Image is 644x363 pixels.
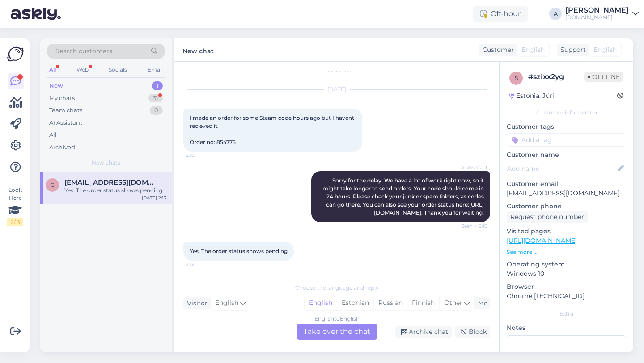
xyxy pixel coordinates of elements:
[507,202,626,211] p: Customer phone
[182,44,214,56] label: New chat
[49,94,75,103] div: My chats
[183,284,490,292] div: Choose the language and reply
[322,177,485,216] span: Sorry for the delay. We have a lot of work right now, so it might take longer to send orders. You...
[454,223,487,229] span: Seen ✓ 2:10
[186,152,220,159] span: 2:10
[305,296,337,310] div: English
[521,45,545,55] span: English
[565,7,629,14] div: [PERSON_NAME]
[507,164,616,173] input: Add name
[64,178,157,186] span: carlang.m@gmail.com
[507,236,577,245] a: [URL][DOMAIN_NAME]
[593,45,617,55] span: English
[49,143,75,152] div: Archived
[7,46,24,63] img: Askly Logo
[507,133,626,147] input: Add a tag
[528,72,584,82] div: # szixx2yg
[479,45,514,55] div: Customer
[507,260,626,269] p: Operating system
[49,106,82,115] div: Team chats
[454,164,487,171] span: AI Assistant
[507,211,588,223] div: Request phone number
[183,67,490,75] div: Chat started
[507,109,626,117] div: Customer information
[7,186,23,226] div: Look Here
[565,14,629,21] div: [DOMAIN_NAME]
[473,6,528,22] div: Off-hour
[549,8,562,20] div: A
[55,46,112,56] span: Search customers
[190,248,288,254] span: Yes. The order status shows pending
[455,326,490,338] div: Block
[507,282,626,291] p: Browser
[148,94,163,103] div: 31
[507,248,626,256] p: See more ...
[507,310,626,318] div: Extra
[146,64,165,76] div: Email
[337,296,373,310] div: Estonian
[142,194,166,201] div: [DATE] 2:13
[51,181,55,188] span: c
[49,118,82,127] div: AI Assistant
[297,324,377,340] div: Take over the chat
[107,64,129,76] div: Socials
[507,189,626,198] p: [EMAIL_ADDRESS][DOMAIN_NAME]
[183,85,490,93] div: [DATE]
[75,64,90,76] div: Web
[150,106,163,115] div: 0
[507,269,626,279] p: Windows 10
[190,114,356,145] span: I made an order for some Steam code hours ago but I havent recieved it. Order no: 854775
[557,45,586,55] div: Support
[584,72,623,82] span: Offline
[49,131,57,139] div: All
[49,81,63,90] div: New
[373,296,407,310] div: Russian
[47,64,58,76] div: All
[314,315,360,323] div: English to English
[507,323,626,333] p: Notes
[565,7,639,21] a: [PERSON_NAME][DOMAIN_NAME]
[507,122,626,131] p: Customer tags
[507,150,626,160] p: Customer name
[507,291,626,301] p: Chrome [TECHNICAL_ID]
[515,75,518,81] span: s
[507,227,626,236] p: Visited pages
[444,299,462,307] span: Other
[152,81,163,90] div: 1
[183,299,208,308] div: Visitor
[507,179,626,189] p: Customer email
[92,159,120,167] span: New chats
[64,186,166,194] div: Yes. The order status shows pending
[509,91,554,101] div: Estonia, Jüri
[395,326,452,338] div: Archive chat
[7,218,23,226] div: 2 / 3
[215,298,238,308] span: English
[475,299,487,308] div: Me
[186,261,220,268] span: 2:13
[407,296,439,310] div: Finnish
